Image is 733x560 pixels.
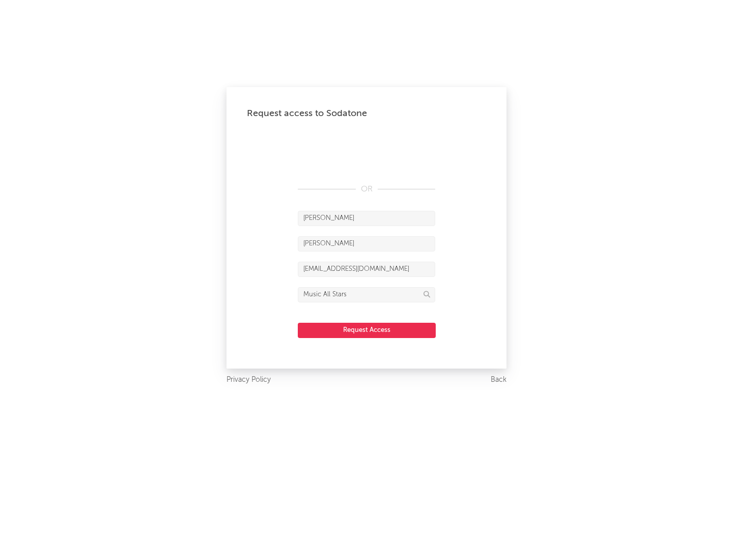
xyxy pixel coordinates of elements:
input: First Name [298,211,435,226]
input: Last Name [298,236,435,251]
input: Email [298,262,435,277]
input: Division [298,287,435,302]
div: OR [298,183,435,195]
div: Request access to Sodatone [247,107,486,120]
a: Privacy Policy [227,374,271,386]
a: Back [491,374,506,386]
button: Request Access [298,323,436,338]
